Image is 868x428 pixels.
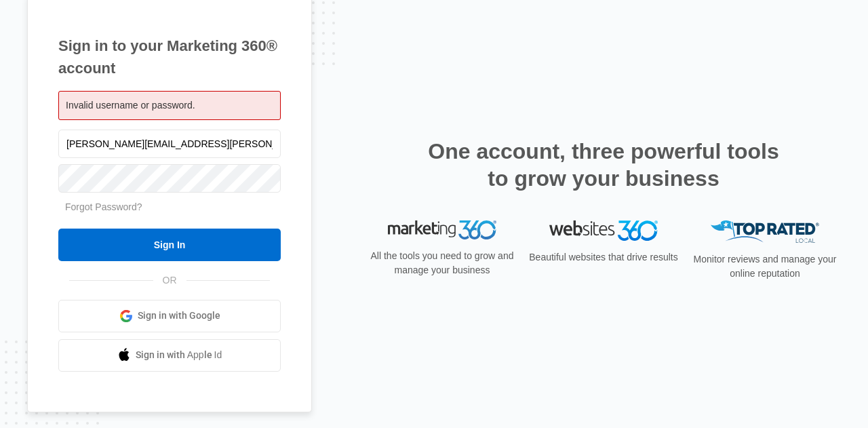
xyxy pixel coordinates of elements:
span: Invalid username or password. [66,100,195,111]
a: Sign in with Apple Id [58,339,281,372]
input: Email [58,130,281,158]
h2: One account, three powerful tools to grow your business [424,138,783,192]
a: Forgot Password? [65,201,142,212]
img: Marketing 360 [388,220,496,239]
span: Sign in with Google [138,309,220,323]
img: Top Rated Local [711,220,819,243]
h1: Sign in to your Marketing 360® account [58,35,281,79]
span: OR [153,273,186,288]
p: All the tools you need to grow and manage your business [366,249,518,277]
a: Sign in with Google [58,300,281,332]
span: Sign in with Apple Id [136,348,222,362]
img: Websites 360 [549,220,658,240]
p: Beautiful websites that drive results [528,250,679,265]
input: Sign In [58,229,281,261]
p: Monitor reviews and manage your online reputation [689,252,841,281]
